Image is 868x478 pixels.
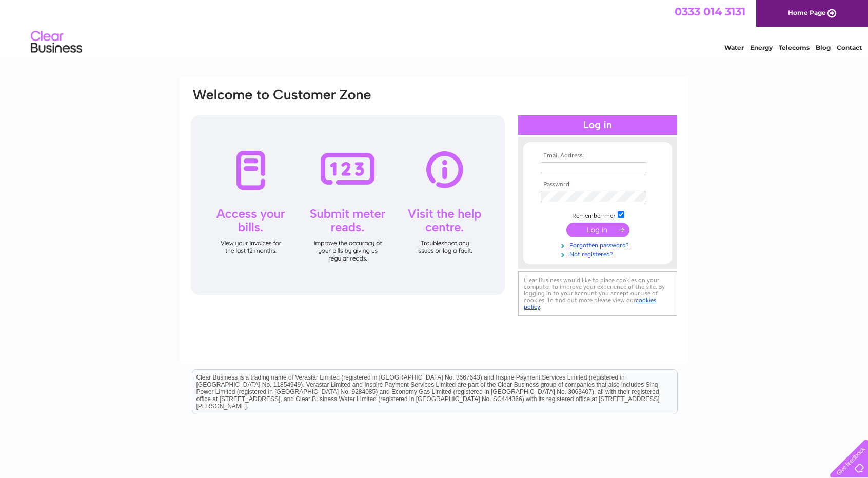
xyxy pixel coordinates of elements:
div: Clear Business is a trading name of Verastar Limited (registered in [GEOGRAPHIC_DATA] No. 3667643... [192,6,677,50]
a: Telecoms [779,44,810,51]
a: cookies policy [524,296,656,310]
div: Clear Business would like to place cookies on your computer to improve your experience of the sit... [518,271,677,316]
th: Password: [538,181,657,188]
a: Energy [750,44,773,51]
a: Blog [816,44,831,51]
a: Water [724,44,744,51]
a: Not registered? [541,249,657,258]
td: Remember me? [538,210,657,220]
img: logo.png [30,27,83,58]
th: Email Address: [538,152,657,160]
a: 0333 014 3131 [675,5,745,18]
a: Contact [837,44,862,51]
a: Forgotten password? [541,240,657,249]
input: Submit [566,223,629,237]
